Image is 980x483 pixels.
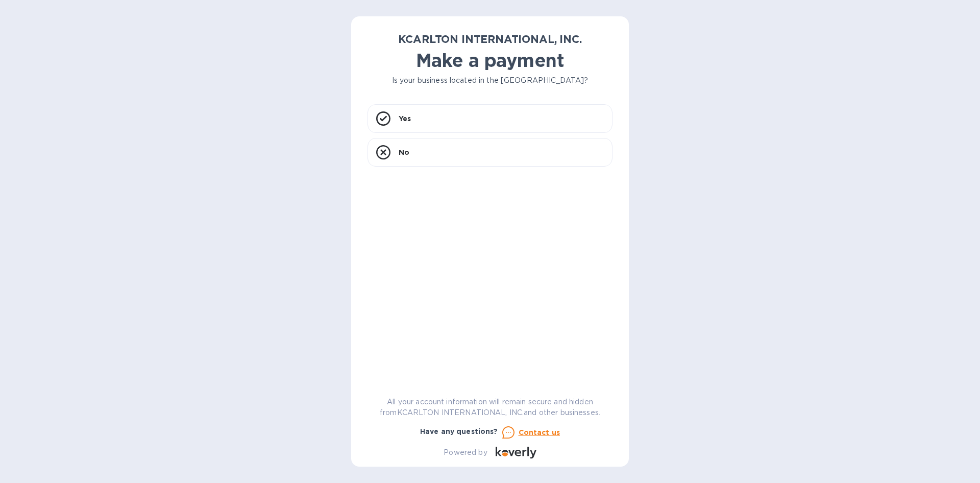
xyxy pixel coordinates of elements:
[367,75,612,86] p: Is your business located in the [GEOGRAPHIC_DATA]?
[367,397,612,418] p: All your account information will remain secure and hidden from KCARLTON INTERNATIONAL, INC. and ...
[367,50,612,71] h1: Make a payment
[398,33,581,45] b: KCARLTON INTERNATIONAL, INC.
[399,113,411,124] p: Yes
[519,428,560,436] u: Contact us
[399,147,409,157] p: No
[444,447,487,458] p: Powered by
[420,427,498,435] b: Have any questions?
